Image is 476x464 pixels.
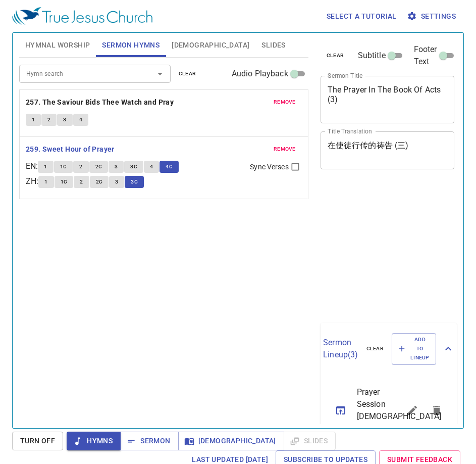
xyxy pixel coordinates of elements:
[232,68,288,80] span: Audio Playback
[63,115,66,124] span: 3
[96,177,103,187] span: 2C
[125,176,144,188] button: 3C
[124,161,143,173] button: 3C
[115,162,118,171] span: 3
[75,435,113,447] span: Hymns
[274,145,296,154] span: remove
[38,176,54,188] button: 1
[366,344,384,353] span: clear
[178,432,284,450] button: [DEMOGRAPHIC_DATA]
[47,115,50,124] span: 2
[26,96,176,109] button: 257. The Saviour Bids Thee Watch and Pray
[321,50,350,62] button: clear
[73,161,88,173] button: 2
[79,115,82,124] span: 4
[26,143,116,156] button: 259. Sweet Hour of Prayer
[60,162,67,171] span: 1C
[323,337,358,361] p: Sermon Lineup ( 3 )
[358,50,386,62] span: Subtitle
[316,180,429,319] iframe: from-child
[89,161,109,173] button: 2C
[32,115,35,124] span: 1
[80,177,83,187] span: 2
[144,161,159,173] button: 4
[38,161,53,173] button: 1
[44,177,47,187] span: 1
[41,114,57,126] button: 2
[12,7,152,25] img: True Jesus Church
[61,177,68,187] span: 1C
[327,51,344,60] span: clear
[131,177,138,187] span: 3C
[26,175,38,188] p: ZH :
[173,68,202,80] button: clear
[54,161,73,173] button: 1C
[109,176,124,188] button: 3
[102,39,160,52] span: Sermon Hymns
[409,10,456,23] span: Settings
[153,67,167,81] button: Open
[73,114,88,126] button: 4
[25,39,90,52] span: Hymnal Worship
[172,39,249,52] span: [DEMOGRAPHIC_DATA]
[179,69,196,78] span: clear
[268,143,302,155] button: remove
[67,432,121,450] button: Hymns
[414,43,437,68] span: Footer Text
[274,98,296,107] span: remove
[328,85,448,114] textarea: The Prayer In The Book Of Acts (3)
[26,96,174,109] b: 257. The Saviour Bids Thee Watch and Pray
[261,39,285,52] span: Slides
[392,333,436,365] button: Add to Lineup
[130,162,137,171] span: 3C
[398,335,430,363] span: Add to Lineup
[95,162,102,171] span: 2C
[405,7,460,26] button: Settings
[327,10,397,23] span: Select a tutorial
[74,176,89,188] button: 2
[26,143,115,156] b: 259. Sweet Hour of Prayer
[26,114,41,126] button: 1
[109,161,124,173] button: 3
[26,160,38,172] p: EN :
[150,162,153,171] span: 4
[20,435,55,447] span: Turn Off
[90,176,109,188] button: 2C
[360,343,390,355] button: clear
[166,162,173,171] span: 4C
[57,114,72,126] button: 3
[328,141,448,160] textarea: 在使徒行传的祷告 (三)
[128,435,170,447] span: Sermon
[44,162,47,171] span: 1
[160,161,179,173] button: 4C
[250,162,288,172] span: Sync Verses
[357,386,376,435] span: Prayer Session [DEMOGRAPHIC_DATA]會
[12,432,63,450] button: Turn Off
[120,432,178,450] button: Sermon
[321,323,457,375] div: Sermon Lineup(3)clearAdd to Lineup
[79,162,82,171] span: 2
[115,177,118,187] span: 3
[268,96,302,108] button: remove
[323,7,401,26] button: Select a tutorial
[186,435,276,447] span: [DEMOGRAPHIC_DATA]
[55,176,74,188] button: 1C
